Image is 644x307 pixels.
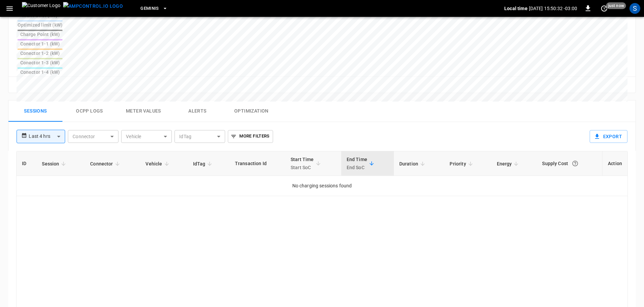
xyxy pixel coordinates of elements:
[140,5,159,12] span: Geminis
[599,3,610,14] button: set refresh interval
[291,155,323,172] span: Start TimeStart SoC
[62,100,116,122] button: Ocpp logs
[228,130,273,143] button: More Filters
[590,130,627,143] button: Export
[291,155,314,172] div: Start Time
[116,100,170,122] button: Meter Values
[17,151,36,176] th: ID
[29,130,65,143] div: Last 4 hrs
[497,160,521,168] span: Energy
[450,160,475,168] span: Priority
[347,155,367,172] div: End Time
[542,157,597,170] div: Supply Cost
[629,3,640,14] div: profile-icon
[230,151,285,176] th: Transaction Id
[224,100,278,122] button: Optimization
[170,100,224,122] button: Alerts
[8,100,62,122] button: Sessions
[138,2,170,15] button: Geminis
[399,160,427,168] span: Duration
[145,160,171,168] span: Vehicle
[504,5,528,12] p: Local time
[42,160,68,168] span: Session
[17,151,627,196] table: sessions table
[90,160,122,168] span: Connector
[606,2,626,9] span: just now
[602,151,627,176] th: Action
[529,5,577,12] p: [DATE] 15:50:32 -03:00
[569,157,581,170] button: The cost of your charging session based on your supply rates
[63,2,123,10] img: ampcontrol.io logo
[347,155,376,172] span: End TimeEnd SoC
[193,160,214,168] span: IdTag
[347,163,367,172] p: End SoC
[22,2,60,15] img: Customer Logo
[291,163,314,172] p: Start SoC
